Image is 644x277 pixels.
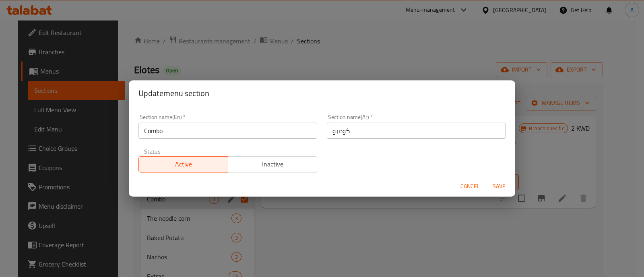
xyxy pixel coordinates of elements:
[486,179,512,194] button: Save
[138,156,228,172] button: Active
[460,181,480,191] span: Cancel
[457,179,483,194] button: Cancel
[327,123,506,139] input: Please enter section name(ar)
[138,123,317,139] input: Please enter section name(en)
[142,158,225,170] span: Active
[489,181,509,191] span: Save
[138,87,506,100] h2: Update menu section
[228,156,318,172] button: Inactive
[231,158,314,170] span: Inactive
